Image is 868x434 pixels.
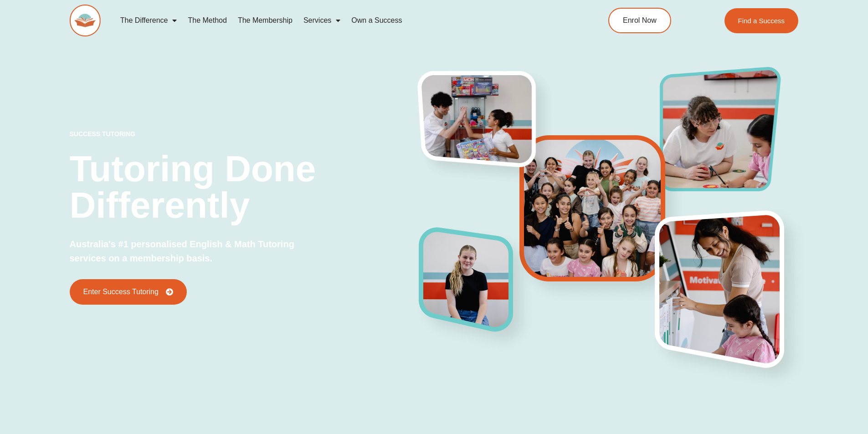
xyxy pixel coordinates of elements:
[83,288,159,296] span: Enter Success Tutoring
[70,131,420,137] p: success tutoring
[70,279,187,305] a: Enter Success Tutoring
[115,10,183,31] a: The Difference
[346,10,407,31] a: Own a Success
[115,10,567,31] nav: Menu
[623,17,657,24] span: Enrol Now
[608,8,671,33] a: Enrol Now
[724,8,799,33] a: Find a Success
[298,10,346,31] a: Services
[738,17,785,24] span: Find a Success
[70,237,325,266] p: Australia's #1 personalised English & Math Tutoring services on a membership basis.
[232,10,298,31] a: The Membership
[70,151,420,224] h2: Tutoring Done Differently
[182,10,232,31] a: The Method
